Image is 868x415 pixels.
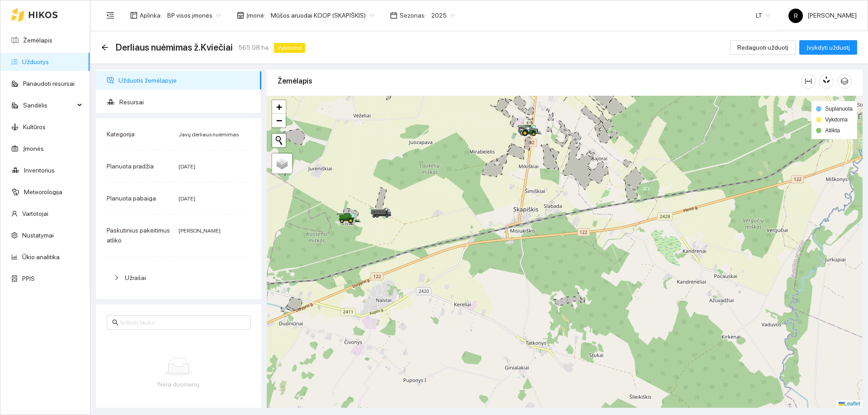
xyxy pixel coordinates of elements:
[22,210,48,217] a: Vartotojai
[825,117,848,123] span: Vykdoma
[119,93,254,111] span: Resursai
[272,134,286,147] button: Initiate a new search
[737,42,788,52] span: Redaguoti užduotį
[101,44,108,51] span: arrow-left
[118,71,254,89] span: Užduotis žemėlapyje
[390,12,397,19] span: calendar
[22,275,35,282] a: PPIS
[23,80,75,87] a: Panaudoti resursai
[839,401,860,407] a: Leaflet
[274,43,305,53] span: Vykdoma
[730,40,796,55] button: Redaguoti užduotį
[130,12,137,19] span: layout
[431,9,455,22] span: 2025
[23,37,52,44] a: Žemėlapis
[238,42,269,52] span: 565.08 ha
[106,11,114,19] span: menu-fold
[101,6,119,24] button: menu-fold
[114,275,119,280] span: right
[807,42,850,52] span: Įvykdyti užduotį
[120,317,245,327] input: Ieškoti lauko
[22,253,60,261] a: Ūkio analitika
[276,101,282,112] span: +
[179,228,221,234] span: [PERSON_NAME]
[101,44,108,51] div: Atgal
[730,44,796,51] a: Redaguoti užduotį
[799,40,857,55] button: Įvykdyti užduotį
[272,100,286,114] a: Zoom in
[24,188,62,196] a: Meteorologija
[23,145,44,152] a: Įmonės
[272,154,292,173] a: Layers
[23,123,46,131] a: Kultūros
[272,114,286,127] a: Zoom out
[107,227,170,244] span: Paskutinius pakeitimus atliko
[271,9,374,22] span: Mūšos aruodai KOOP (SKAPIŠKIS)
[112,319,118,326] span: search
[400,10,426,20] span: Sezonas :
[179,163,195,170] span: [DATE]
[825,106,853,112] span: Suplanuota
[114,379,243,389] div: Nėra duomenų
[825,127,840,134] span: Atlikta
[246,10,265,20] span: Įmonė :
[788,12,857,19] span: [PERSON_NAME]
[116,40,233,55] span: Derliaus nuėmimas ž.Kviečiai
[278,68,801,94] div: Žemėlapis
[24,167,55,174] a: Inventorius
[107,131,135,138] span: Kategorija
[107,195,156,202] span: Planuota pabaiga
[23,96,75,114] span: Sandėlis
[802,78,815,85] span: column-width
[794,9,798,23] span: R
[107,267,250,288] div: Užrašai
[107,163,154,170] span: Planuota pradžia
[237,12,244,19] span: shop
[125,274,146,281] span: Užrašai
[167,9,221,22] span: BP visos įmonės
[276,115,282,126] span: −
[140,10,162,20] span: Aplinka :
[22,58,49,65] a: Užduotys
[179,131,239,138] span: Javų derliaus nuėmimas
[756,9,770,22] span: LT
[179,196,195,202] span: [DATE]
[22,232,54,239] a: Nustatymai
[801,74,816,89] button: column-width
